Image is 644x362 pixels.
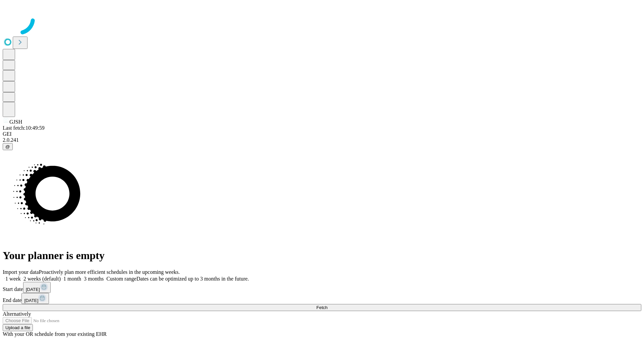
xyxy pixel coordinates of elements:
[316,305,327,310] span: Fetch
[9,119,22,125] span: GJSH
[3,324,33,331] button: Upload a file
[106,276,136,282] span: Custom range
[84,276,104,282] span: 3 months
[3,304,641,311] button: Fetch
[26,287,40,292] span: [DATE]
[3,131,641,137] div: GEI
[5,144,10,149] span: @
[23,282,51,293] button: [DATE]
[137,276,249,282] span: Dates can be optimized up to 3 months in the future.
[3,293,641,304] div: End date
[3,143,13,150] button: @
[21,293,49,304] button: [DATE]
[3,269,39,275] span: Import your data
[39,269,180,275] span: Proactively plan more efficient schedules in the upcoming weeks.
[3,282,641,293] div: Start date
[3,249,641,262] h1: Your planner is empty
[3,137,641,143] div: 2.0.241
[5,276,21,282] span: 1 week
[23,276,61,282] span: 2 weeks (default)
[3,125,45,131] span: Last fetch: 10:49:59
[63,276,81,282] span: 1 month
[3,331,107,337] span: With your OR schedule from your existing EHR
[3,311,31,317] span: Alternatively
[24,298,38,303] span: [DATE]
